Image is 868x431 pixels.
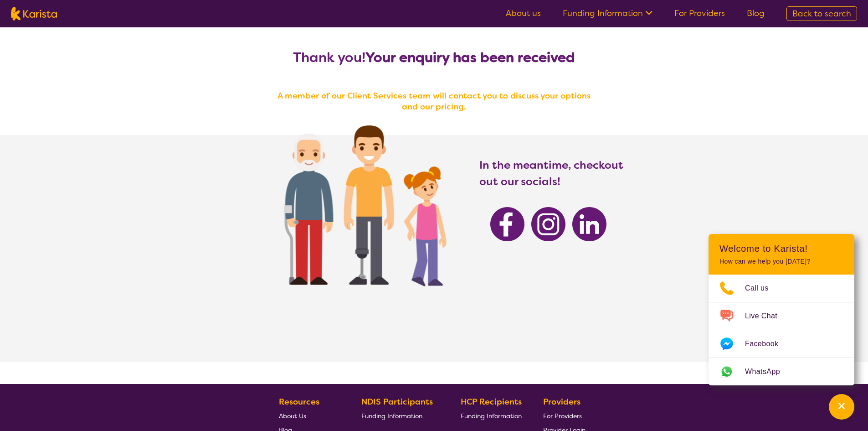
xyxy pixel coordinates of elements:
[674,8,725,19] a: For Providers
[709,275,854,385] ul: Choose channel
[461,412,522,420] span: Funding Information
[563,8,652,19] a: Funding Information
[361,409,440,423] a: Funding Information
[11,7,57,21] img: Karista logo
[365,48,575,67] b: Your enquiry has been received
[792,8,851,19] span: Back to search
[531,207,565,241] img: Karista Instagram
[361,396,433,407] b: NDIS Participants
[279,409,340,423] a: About Us
[257,102,466,303] img: Karista provider enquiry success
[543,396,580,407] b: Providers
[479,157,624,190] h3: In the meantime, checkout out our socials!
[506,8,541,19] a: About us
[745,337,789,351] span: Facebook
[719,243,843,254] h2: Welcome to Karista!
[572,207,606,241] img: Karista Linkedin
[543,409,586,423] a: For Providers
[709,358,854,385] a: Web link opens in a new tab.
[745,365,791,379] span: WhatsApp
[490,207,524,241] img: Karista Facebook
[461,396,522,407] b: HCP Recipients
[745,309,788,323] span: Live Chat
[270,90,598,112] h4: A member of our Client Services team will contact you to discuss your options and our pricing.
[279,396,319,407] b: Resources
[279,412,306,420] span: About Us
[719,258,843,265] p: How can we help you [DATE]?
[461,409,522,423] a: Funding Information
[747,8,765,19] a: Blog
[709,234,854,385] div: Channel Menu
[786,6,857,21] a: Back to search
[270,49,598,66] h2: Thank you!
[829,394,854,420] button: Channel Menu
[543,412,582,420] span: For Providers
[745,281,780,295] span: Call us
[361,412,422,420] span: Funding Information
